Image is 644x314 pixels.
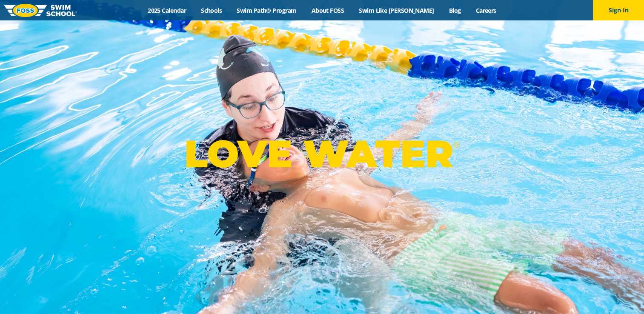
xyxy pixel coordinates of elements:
a: About FOSS [304,6,352,14]
p: LOVE WATER [184,131,460,177]
a: Swim Path® Program [229,6,304,14]
a: 2025 Calendar [140,6,194,14]
img: FOSS Swim School Logo [4,4,77,17]
a: Swim Like [PERSON_NAME] [352,6,442,14]
a: Schools [194,6,229,14]
a: Blog [441,6,468,14]
a: Careers [468,6,504,14]
sup: ® [453,140,460,150]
